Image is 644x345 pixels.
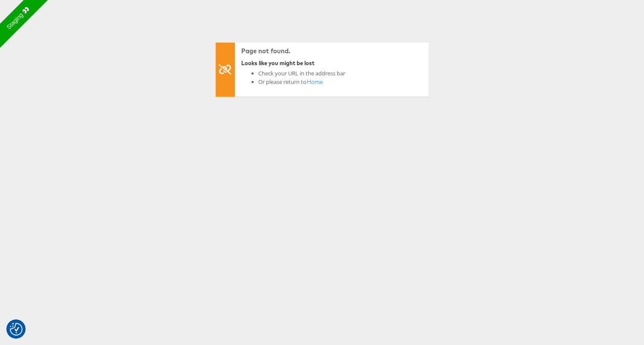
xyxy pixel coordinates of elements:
img: Revisit consent button [10,323,23,336]
li: Or please return to [258,78,345,93]
a: Home [306,78,323,93]
li: Check your URL in the address bar [258,69,345,78]
strong: Page not found. [241,47,290,55]
button: Consent Preferences [10,323,23,336]
strong: Looks like you might be lost [241,60,315,66]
